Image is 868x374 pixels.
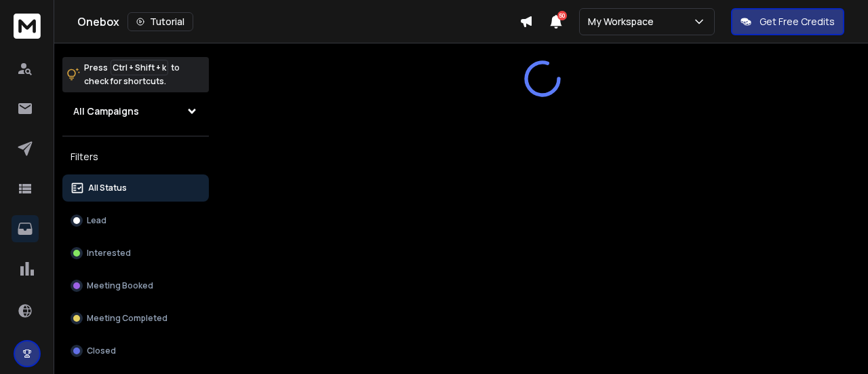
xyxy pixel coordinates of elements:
[62,207,209,234] button: Lead
[62,147,209,166] h3: Filters
[87,280,153,291] p: Meeting Booked
[759,15,835,29] p: Get Free Credits
[87,215,106,226] p: Lead
[557,11,567,20] span: 50
[127,12,193,31] button: Tutorial
[87,313,167,324] p: Meeting Completed
[111,60,168,75] span: Ctrl + Shift + k
[87,345,116,356] p: Closed
[731,8,844,35] button: Get Free Credits
[77,12,519,31] div: Onebox
[62,272,209,299] button: Meeting Booked
[62,98,209,125] button: All Campaigns
[87,248,131,259] p: Interested
[62,174,209,202] button: All Status
[62,240,209,267] button: Interested
[62,305,209,332] button: Meeting Completed
[84,61,180,88] p: Press to check for shortcuts.
[73,105,139,118] h1: All Campaigns
[588,15,659,29] p: My Workspace
[62,337,209,364] button: Closed
[88,183,127,193] p: All Status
